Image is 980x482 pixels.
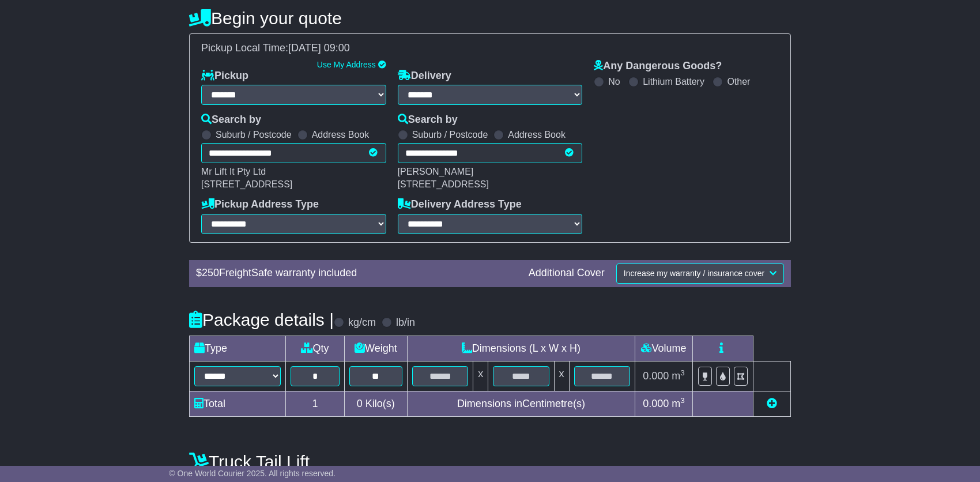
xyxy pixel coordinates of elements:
label: Pickup Address Type [201,198,319,211]
label: Lithium Battery [643,76,704,87]
div: $ FreightSafe warranty included [190,267,523,280]
td: 1 [286,391,345,416]
label: No [608,76,620,87]
span: © One World Courier 2025. All rights reserved. [169,469,336,478]
label: Address Book [312,129,370,140]
span: [STREET_ADDRESS] [201,179,292,189]
label: Address Book [508,129,566,140]
span: 0.000 [643,398,669,409]
label: Search by [398,114,458,126]
button: Increase my warranty / insurance cover [616,263,784,284]
a: Use My Address [317,60,376,69]
span: 250 [202,267,219,278]
label: Delivery Address Type [398,198,522,211]
label: lb/in [396,317,415,329]
a: Add new item [767,398,777,409]
td: x [473,361,488,391]
label: Search by [201,114,261,126]
td: Kilo(s) [344,391,407,416]
label: kg/cm [348,317,376,329]
span: [STREET_ADDRESS] [398,179,489,189]
label: Delivery [398,70,451,82]
label: Suburb / Postcode [216,129,292,140]
td: Type [190,336,286,361]
span: 0.000 [643,370,669,382]
td: Weight [344,336,407,361]
td: Dimensions (L x W x H) [407,336,635,361]
span: Mr Lift It Pty Ltd [201,167,266,176]
label: Other [727,76,750,87]
sup: 3 [680,368,685,377]
td: x [554,361,569,391]
span: m [672,370,685,382]
td: Volume [635,336,692,361]
h4: Truck Tail Lift [189,452,791,471]
label: Any Dangerous Goods? [594,60,722,73]
span: Increase my warranty / insurance cover [624,269,764,278]
h4: Package details | [189,310,334,329]
sup: 3 [680,396,685,405]
label: Suburb / Postcode [412,129,488,140]
label: Pickup [201,70,248,82]
div: Pickup Local Time: [195,42,785,55]
span: m [672,398,685,409]
span: [DATE] 09:00 [288,42,350,54]
span: 0 [357,398,363,409]
div: Additional Cover [523,267,610,280]
td: Total [190,391,286,416]
h4: Begin your quote [189,9,791,28]
span: [PERSON_NAME] [398,167,474,176]
td: Dimensions in Centimetre(s) [407,391,635,416]
td: Qty [286,336,345,361]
